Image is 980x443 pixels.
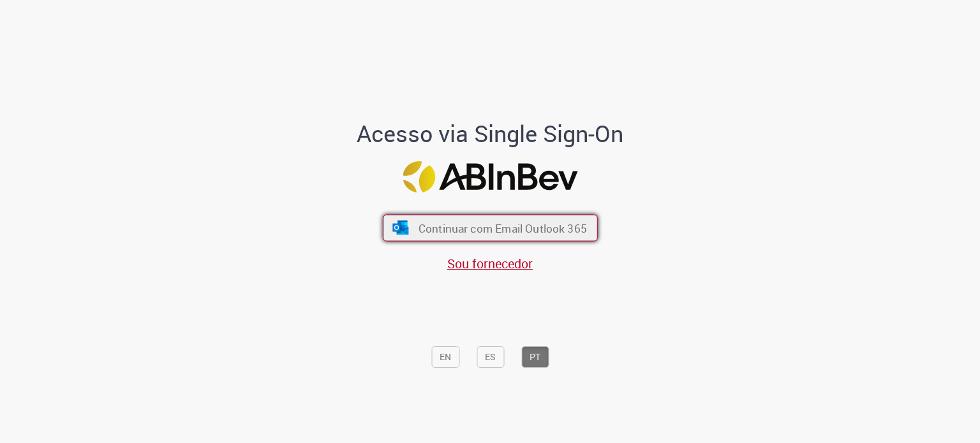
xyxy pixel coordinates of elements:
a: Sou fornecedor [447,255,533,272]
button: ES [477,346,504,368]
button: PT [521,346,549,368]
button: ícone Azure/Microsoft 360 Continuar com Email Outlook 365 [383,215,598,242]
span: Continuar com Email Outlook 365 [418,221,586,235]
img: ícone Azure/Microsoft 360 [391,221,410,235]
img: Logo ABInBev [403,161,577,192]
button: EN [431,346,459,368]
h1: Acesso via Single Sign-On [313,121,667,147]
